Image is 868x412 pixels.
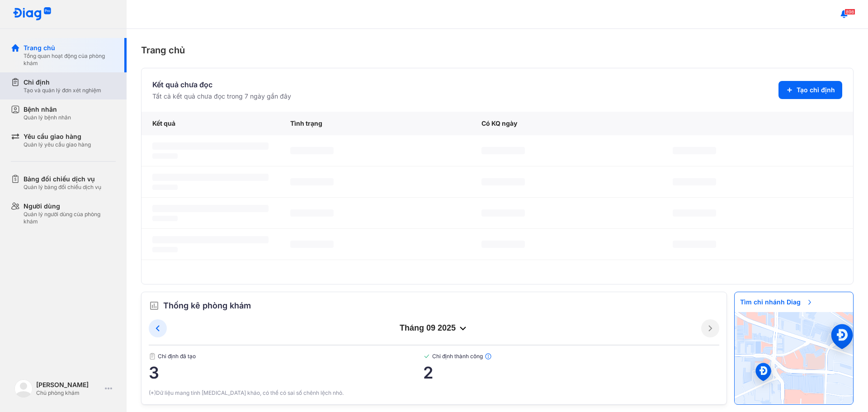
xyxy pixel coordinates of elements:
[673,178,716,185] span: ‌
[24,87,101,94] div: Tạo và quản lý đơn xét nghiệm
[471,112,662,135] div: Có KQ ngày
[423,364,719,382] span: 2
[152,216,178,221] span: ‌
[778,81,842,99] button: Tạo chỉ định
[152,185,178,190] span: ‌
[673,241,716,248] span: ‌
[24,184,101,191] div: Quản lý bảng đối chiếu dịch vụ
[14,379,33,398] img: logo
[149,300,160,311] img: order.5a6da16c.svg
[141,43,854,57] div: Trang chủ
[163,299,251,312] span: Thống kê phòng khám
[481,147,525,154] span: ‌
[673,147,716,154] span: ‌
[152,79,291,90] div: Kết quả chưa đọc
[481,241,525,248] span: ‌
[24,211,116,225] div: Quản lý người dùng của phòng khám
[485,353,492,360] img: info.7e716105.svg
[24,202,116,211] div: Người dùng
[13,7,52,21] img: logo
[290,178,334,185] span: ‌
[24,175,101,184] div: Bảng đối chiếu dịch vụ
[152,92,291,101] div: Tất cả kết quả chưa đọc trong 7 ngày gần đây
[24,105,71,114] div: Bệnh nhân
[24,114,71,121] div: Quản lý bệnh nhân
[797,85,835,95] span: Tạo chỉ định
[36,380,101,389] div: [PERSON_NAME]
[481,178,525,185] span: ‌
[149,364,423,382] span: 3
[423,353,430,360] img: checked-green.01cc79e0.svg
[167,323,701,334] div: tháng 09 2025
[290,147,334,154] span: ‌
[142,112,279,135] div: Kết quả
[149,389,719,397] div: (*)Dữ liệu mang tính [MEDICAL_DATA] khảo, có thể có sai số chênh lệch nhỏ.
[152,153,178,159] span: ‌
[152,205,269,212] span: ‌
[481,209,525,217] span: ‌
[423,353,719,360] span: Chỉ định thành công
[290,241,334,248] span: ‌
[279,112,471,135] div: Tình trạng
[152,236,269,243] span: ‌
[24,52,116,67] div: Tổng quan hoạt động của phòng khám
[149,353,156,360] img: document.50c4cfd0.svg
[24,132,91,141] div: Yêu cầu giao hàng
[673,209,716,217] span: ‌
[290,209,334,217] span: ‌
[152,142,269,150] span: ‌
[24,141,91,148] div: Quản lý yêu cầu giao hàng
[24,43,116,52] div: Trang chủ
[36,389,101,397] div: Chủ phòng khám
[24,78,101,87] div: Chỉ định
[152,174,269,181] span: ‌
[152,247,178,252] span: ‌
[149,353,423,360] span: Chỉ định đã tạo
[735,292,819,312] span: Tìm chi nhánh Diag
[844,9,855,15] span: 898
